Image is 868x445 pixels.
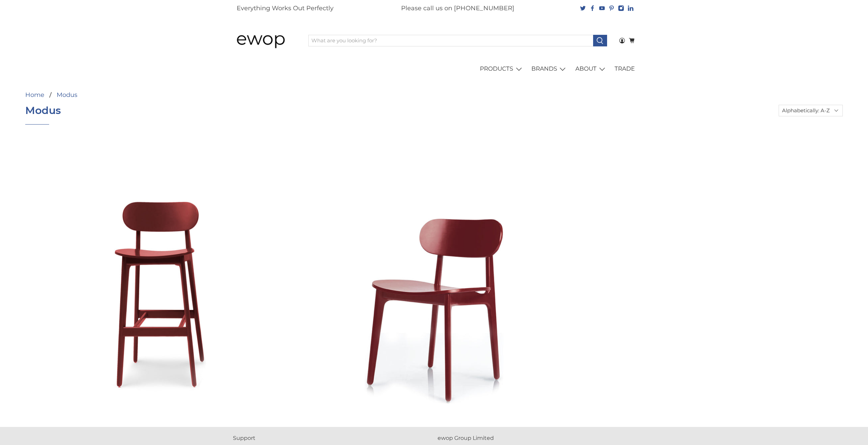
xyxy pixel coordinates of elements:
p: Everything Works Out Perfectly [237,4,334,13]
p: Please call us on [PHONE_NUMBER] [401,4,514,13]
a: ABOUT [571,59,611,78]
a: TRADE [611,59,639,78]
a: Modus [57,92,77,98]
img: Modus Office PLC Bar Stool Wine Red [25,138,293,406]
a: BRANDS [528,59,572,78]
input: What are you looking for? [308,35,593,46]
nav: main navigation [230,59,639,78]
img: Modus - PLC Side Chair by Pearson Lloyd - Wine Red 3005 [300,138,568,406]
a: Home [25,92,44,98]
a: PRODUCTS [476,59,528,78]
h1: Modus [25,105,61,116]
nav: breadcrumbs [25,92,348,98]
p: Support [233,434,431,442]
p: ewop Group Limited [438,434,635,442]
